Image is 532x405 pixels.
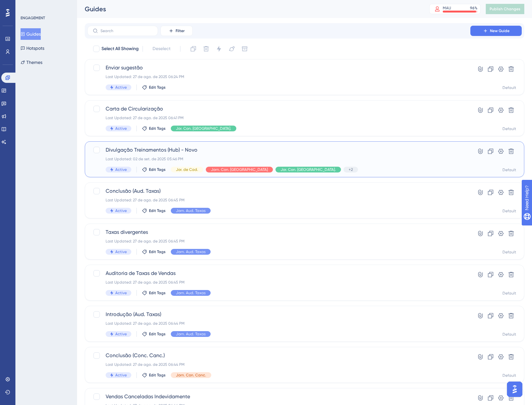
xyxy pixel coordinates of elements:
iframe: UserGuiding AI Assistant Launcher [505,380,524,399]
button: Deselect [147,43,176,55]
div: Default [502,208,516,214]
span: Introdução (Aud. Taxas) [106,311,452,318]
div: Default [502,373,516,378]
button: Edit Tags [142,85,166,90]
div: MAU [443,5,451,11]
span: Filter [176,28,185,33]
span: Jorn. Aud. Taxas [176,290,205,295]
button: Guides [21,28,41,40]
div: Default [502,250,516,255]
span: Taxas divergentes [106,228,452,236]
div: Default [502,85,516,90]
span: Publish Changes [490,6,520,12]
span: Jor. de Cad. [176,167,198,172]
span: Edit Tags [149,373,166,378]
span: Edit Tags [149,85,166,90]
span: Jorn. Aud. Taxas [176,249,205,254]
span: Conclusão (Conc. Canc.) [106,352,452,359]
div: Default [502,167,516,172]
div: Default [502,332,516,337]
span: Active [115,373,127,378]
div: ENGAGEMENT [21,15,45,21]
div: Last Updated: 27 de ago. de 2025 06:44 PM [106,362,452,367]
span: Active [115,249,127,254]
span: Need Help? [15,2,40,9]
span: Active [115,208,127,213]
span: Active [115,331,127,337]
span: Divulgação Treinamentos (Hub) - Novo [106,146,452,154]
button: Hotspots [21,42,44,54]
span: Jor. Con. [GEOGRAPHIC_DATA]. [281,167,336,172]
div: Last Updated: 02 de set. de 2025 05:46 PM [106,156,452,162]
span: Edit Tags [149,167,166,172]
span: Jorn. Con. Canc. [176,373,206,378]
span: Edit Tags [149,208,166,213]
div: Last Updated: 27 de ago. de 2025 06:44 PM [106,321,452,326]
span: Active [115,126,127,131]
span: Conclusão (Aud. Taxas) [106,187,452,195]
button: Edit Tags [142,167,166,172]
span: Deselect [153,45,170,53]
span: Jorn. Aud. Taxas [176,208,205,213]
button: Edit Tags [142,331,166,337]
span: Jorn. Aud. Taxas [176,331,205,337]
button: Edit Tags [142,373,166,378]
button: Edit Tags [142,249,166,254]
span: Active [115,167,127,172]
button: New Guide [470,26,522,36]
button: Edit Tags [142,126,166,131]
span: Edit Tags [149,290,166,295]
input: Search [100,29,153,33]
div: Last Updated: 27 de ago. de 2025 06:41 PM [106,115,452,120]
div: Last Updated: 27 de ago. de 2025 06:45 PM [106,198,452,203]
span: Edit Tags [149,249,166,254]
span: New Guide [490,28,510,33]
button: Edit Tags [142,290,166,295]
button: Publish Changes [486,4,524,14]
button: Edit Tags [142,208,166,213]
div: Default [502,126,516,131]
div: Guides [85,4,413,13]
button: Filter [161,26,193,36]
span: Jorn. Con. [GEOGRAPHIC_DATA] [211,167,268,172]
div: Default [502,291,516,296]
span: Select All Showing [101,45,139,53]
div: Last Updated: 27 de ago. de 2025 06:45 PM [106,280,452,285]
span: Vendas Canceladas Indevidamente [106,393,452,401]
span: +2 [349,167,353,172]
span: Carta de Circularização [106,105,452,113]
div: Last Updated: 27 de ago. de 2025 06:45 PM [106,239,452,244]
span: Edit Tags [149,126,166,131]
span: Edit Tags [149,331,166,337]
span: Active [115,85,127,90]
button: Themes [21,57,42,68]
div: Last Updated: 27 de ago. de 2025 06:24 PM [106,74,452,79]
span: Jor. Con. [GEOGRAPHIC_DATA]. [176,126,231,131]
span: Enviar sugestão [106,64,452,72]
div: 96 % [470,5,477,11]
span: Auditoria de Taxas de Vendas [106,269,452,277]
span: Active [115,290,127,295]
